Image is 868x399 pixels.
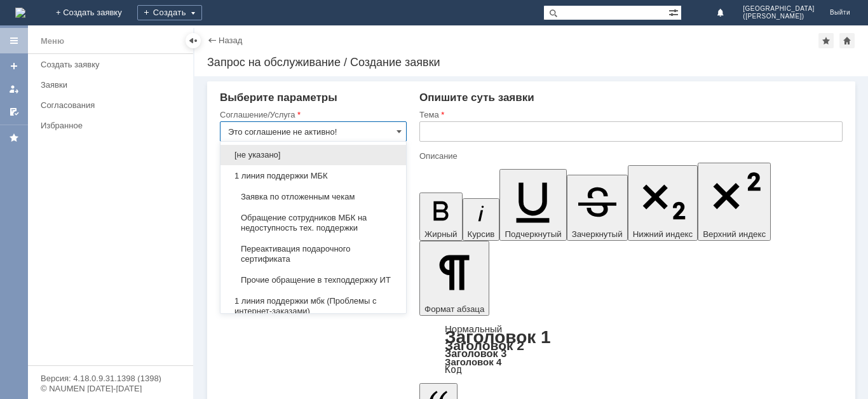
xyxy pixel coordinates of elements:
div: Заявки [41,80,186,90]
button: Подчеркнутый [499,169,566,241]
div: Создать [137,5,202,20]
div: Создать заявку [41,60,186,69]
span: Опишите суть заявки [419,91,534,104]
button: Курсив [463,198,500,241]
a: Заявки [36,75,191,95]
span: Переактивация подарочного сертификата [228,244,398,264]
a: Нормальный [445,323,502,334]
div: Версия: 4.18.0.9.31.1398 (1398) [41,374,180,382]
span: [GEOGRAPHIC_DATA] [743,5,815,13]
span: Выберите параметры [220,91,337,104]
span: Расширенный поиск [668,6,681,18]
button: Нижний индекс [628,165,698,241]
span: Формат абзаца [424,304,484,314]
div: Сделать домашней страницей [839,33,855,48]
button: Жирный [419,193,463,241]
a: Мои согласования [4,102,24,122]
span: ([PERSON_NAME]) [743,13,815,20]
button: Зачеркнутый [567,175,628,241]
span: Обращение сотрудников МБК на недоступность тех. поддержки [228,213,398,233]
span: 1 линия поддержки мбк (Проблемы с интернет-заказами) [228,296,398,316]
span: Жирный [424,229,458,239]
div: Меню [41,34,64,49]
div: Соглашение/Услуга [220,111,404,119]
a: Мои заявки [4,79,24,99]
span: Заявка по отложенным чекам [228,192,398,202]
a: Назад [219,36,242,45]
a: Заголовок 1 [445,327,551,347]
a: Создать заявку [36,55,191,74]
div: Запрос на обслуживание / Создание заявки [207,56,855,69]
span: Курсив [468,229,495,239]
div: Описание [419,152,840,160]
span: Прочие обращение в техподдержку ИТ [228,275,398,285]
span: Зачеркнутый [572,229,623,239]
span: Подчеркнутый [505,229,561,239]
span: Нижний индекс [633,229,693,239]
div: Скрыть меню [186,33,201,48]
div: © NAUMEN [DATE]-[DATE] [41,384,180,393]
button: Верхний индекс [698,163,771,241]
a: Перейти на домашнюю страницу [15,8,25,18]
div: Согласования [41,100,186,110]
a: Заголовок 3 [445,348,506,359]
a: Заголовок 2 [445,338,524,353]
span: Верхний индекс [703,229,766,239]
img: logo [15,8,25,18]
span: 1 линия поддержки МБК [228,171,398,181]
div: Избранное [41,121,172,130]
button: Формат абзаца [419,241,489,316]
div: Добавить в избранное [818,33,834,48]
a: Заголовок 4 [445,356,501,367]
div: Формат абзаца [419,325,843,374]
a: Создать заявку [4,56,24,76]
a: Согласования [36,95,191,115]
div: Тема [419,111,840,119]
a: Код [445,364,462,375]
span: [не указано] [228,150,398,160]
